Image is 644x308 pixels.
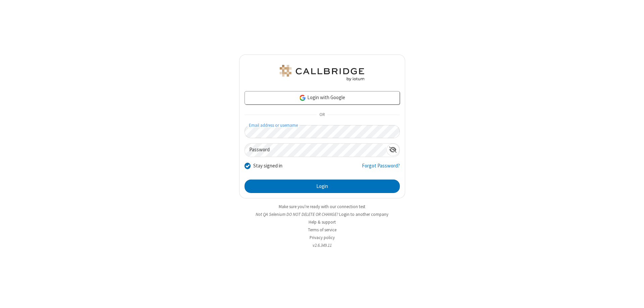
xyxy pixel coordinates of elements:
a: Privacy policy [310,235,335,240]
a: Forgot Password? [362,162,400,175]
li: Not QA Selenium DO NOT DELETE OR CHANGE? [239,211,405,218]
a: Help & support [309,219,336,225]
a: Login with Google [245,91,400,105]
img: QA Selenium DO NOT DELETE OR CHANGE [278,65,366,81]
a: Terms of service [308,227,336,233]
li: v2.6.349.11 [239,242,405,248]
div: Show password [386,144,399,156]
input: Password [245,144,386,157]
label: Stay signed in [253,162,282,170]
button: Login [245,180,400,193]
span: OR [317,110,327,120]
img: google-icon.png [299,94,306,102]
button: Login to another company [339,211,388,218]
a: Make sure you're ready with our connection test [279,204,365,209]
input: Email address or username [245,125,400,138]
